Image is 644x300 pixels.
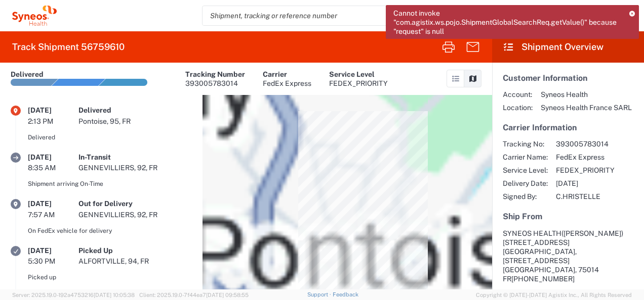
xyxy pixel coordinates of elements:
[503,238,577,265] span: [STREET_ADDRESS][GEOGRAPHIC_DATA], [STREET_ADDRESS]
[28,246,78,255] div: [DATE]
[503,139,548,148] span: Tracking No:
[206,292,249,298] span: [DATE] 09:58:55
[28,153,78,162] div: [DATE]
[263,70,311,79] div: Carrier
[28,226,192,235] div: On FedEx vehicle for delivery
[28,117,78,126] div: 2:13 PM
[556,192,615,201] span: C.HRISTELLE
[333,291,358,297] a: Feedback
[503,73,633,83] h5: Customer Information
[78,210,192,219] div: GENNEVILLIERS, 92, FR
[94,292,135,298] span: [DATE] 10:05:38
[492,31,644,63] header: Shipment Overview
[78,163,192,172] div: GENNEVILLIERS, 92, FR
[393,9,622,36] span: Cannot invoke "com.agistix.ws.pojo.ShipmentGlobalSearchReq.getValue()" because "request" is null
[28,257,78,266] div: 5:30 PM
[185,70,245,79] div: Tracking Number
[503,166,548,175] span: Service Level:
[28,106,78,115] div: [DATE]
[503,179,548,188] span: Delivery Date:
[329,79,388,88] div: FEDEX_PRIORITY
[78,257,192,266] div: ALFORTVILLE, 94, FR
[329,70,388,79] div: Service Level
[12,292,135,298] span: Server: 2025.19.0-192a4753216
[78,246,192,255] div: Picked Up
[139,292,249,298] span: Client: 2025.19.0-7f44ea7
[28,210,78,219] div: 7:57 AM
[78,106,192,115] div: Delivered
[556,153,615,162] span: FedEx Express
[28,179,192,188] div: Shipment arriving On-Time
[561,229,623,237] span: ([PERSON_NAME])
[503,212,633,221] h5: Ship From
[185,79,245,88] div: 393005783014
[503,192,548,201] span: Signed By:
[541,90,632,99] span: Syneos Health
[28,163,78,172] div: 8:35 AM
[78,199,192,208] div: Out for Delivery
[203,6,465,25] input: Shipment, tracking or reference number
[541,103,632,112] span: Syneos Health France SARL
[476,290,632,299] span: Copyright © [DATE]-[DATE] Agistix Inc., All Rights Reserved
[503,103,533,112] span: Location:
[503,229,633,283] address: [GEOGRAPHIC_DATA], 75014 FR
[556,179,615,188] span: [DATE]
[28,273,192,282] div: Picked up
[11,70,44,79] div: Delivered
[78,153,192,162] div: In-Transit
[503,90,533,99] span: Account:
[556,139,615,148] span: 393005783014
[503,229,561,237] span: SYNEOS HEALTH
[503,123,633,132] h5: Carrier Information
[511,275,575,283] span: [PHONE_NUMBER]
[556,166,615,175] span: FEDEX_PRIORITY
[12,41,125,53] h2: Track Shipment 56759610
[307,291,333,297] a: Support
[263,79,311,88] div: FedEx Express
[78,117,192,126] div: Pontoise, 95, FR
[503,153,548,162] span: Carrier Name:
[28,199,78,208] div: [DATE]
[28,133,192,142] div: Delivered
